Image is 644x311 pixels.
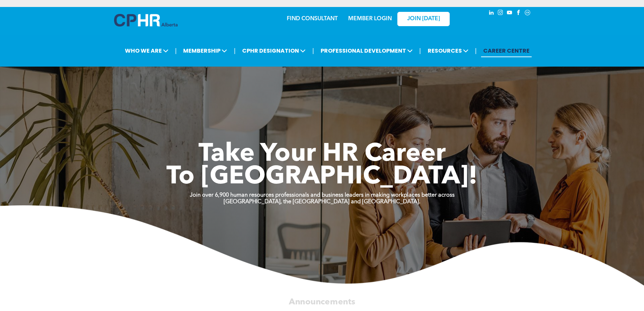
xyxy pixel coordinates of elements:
span: Take Your HR Career [199,142,446,167]
a: instagram [496,9,504,18]
li: | [312,44,314,58]
a: JOIN [DATE] [397,12,450,26]
li: | [234,44,235,58]
a: youtube [506,9,513,18]
span: PROFESSIONAL DEVELOPMENT [319,44,415,57]
a: CAREER CENTRE [481,44,532,57]
li: | [175,44,177,58]
strong: [GEOGRAPHIC_DATA], the [GEOGRAPHIC_DATA] and [GEOGRAPHIC_DATA]. [224,199,420,205]
span: Announcements [289,298,355,306]
span: JOIN [DATE] [407,16,440,22]
span: MEMBERSHIP [181,44,229,57]
img: A blue and white logo for cp alberta [114,14,178,26]
a: Social network [524,9,531,18]
span: WHO WE ARE [123,44,171,57]
li: | [475,44,477,58]
span: RESOURCES [426,44,471,57]
a: FIND CONSULTANT [287,16,338,22]
a: facebook [515,9,522,18]
a: MEMBER LOGIN [348,16,392,22]
li: | [419,44,421,58]
a: linkedin [487,9,495,18]
span: CPHR DESIGNATION [240,44,308,57]
strong: Join over 6,900 human resources professionals and business leaders in making workplaces better ac... [190,192,455,198]
span: To [GEOGRAPHIC_DATA]! [166,165,478,190]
